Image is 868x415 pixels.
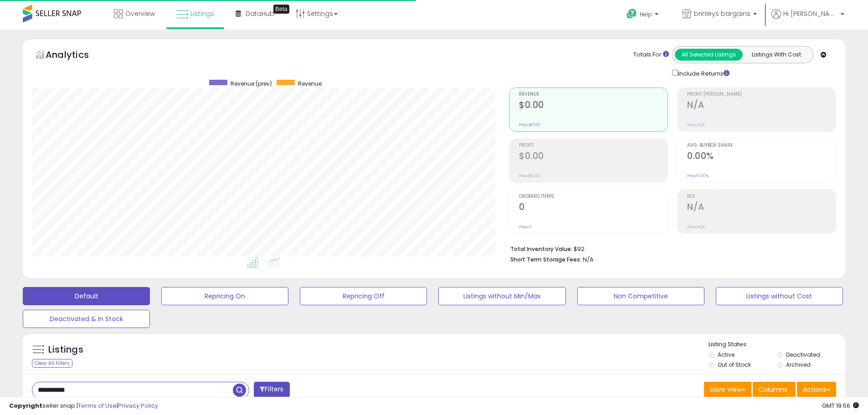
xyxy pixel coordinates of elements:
[704,382,751,397] button: Save View
[753,382,796,397] button: Columns
[78,401,117,410] a: Terms of Use
[822,401,859,410] span: 2025-09-10 19:56 GMT
[687,92,836,97] span: Profit [PERSON_NAME]
[254,382,289,398] button: Filters
[675,49,743,61] button: All Selected Listings
[519,143,668,148] span: Profit
[687,151,836,163] h2: 0.00%
[231,80,272,87] span: Revenue (prev)
[665,68,740,78] div: Include Returns
[9,401,42,410] strong: Copyright
[32,359,72,368] div: Clear All Filters
[633,51,669,59] div: Totals For
[519,202,668,214] h2: 0
[510,256,581,263] b: Short Term Storage Fees:
[716,287,843,305] button: Listings without Cost
[190,9,214,18] span: Listings
[510,243,829,254] li: $92
[626,8,637,20] i: Get Help
[718,351,734,359] label: Active
[786,361,811,369] label: Archived
[687,202,836,214] h2: N/A
[786,351,820,359] label: Deactivated
[694,9,750,18] span: brinleys bargains
[640,10,652,18] span: Help
[519,224,532,230] small: Prev: 0
[783,9,838,18] span: Hi [PERSON_NAME]
[46,48,107,63] h5: Analytics
[771,9,844,30] a: Hi [PERSON_NAME]
[519,92,668,97] span: Revenue
[48,343,83,356] h5: Listings
[298,80,322,87] span: Revenue
[687,143,836,148] span: Avg. Buybox Share
[687,194,836,199] span: ROI
[161,287,288,305] button: Repricing On
[687,122,705,128] small: Prev: N/A
[23,287,150,305] button: Default
[519,100,668,112] h2: $0.00
[759,385,787,394] span: Columns
[9,402,158,410] div: seller snap | |
[519,122,540,128] small: Prev: $0.00
[118,401,158,410] a: Privacy Policy
[519,173,540,179] small: Prev: $0.00
[687,173,709,179] small: Prev: 0.00%
[687,224,705,230] small: Prev: N/A
[438,287,565,305] button: Listings without Min/Max
[742,49,810,61] button: Listings With Cost
[718,361,751,369] label: Out of Stock
[300,287,427,305] button: Repricing Off
[246,9,274,18] span: DataHub
[273,5,289,14] div: Tooltip anchor
[125,9,155,18] span: Overview
[709,340,845,349] p: Listing States:
[619,1,668,30] a: Help
[797,382,836,397] button: Actions
[687,100,836,112] h2: N/A
[577,287,704,305] button: Non Competitive
[510,245,572,253] b: Total Inventory Value:
[23,310,150,328] button: Deactivated & In Stock
[519,151,668,163] h2: $0.00
[583,255,594,264] span: N/A
[519,194,668,199] span: Ordered Items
